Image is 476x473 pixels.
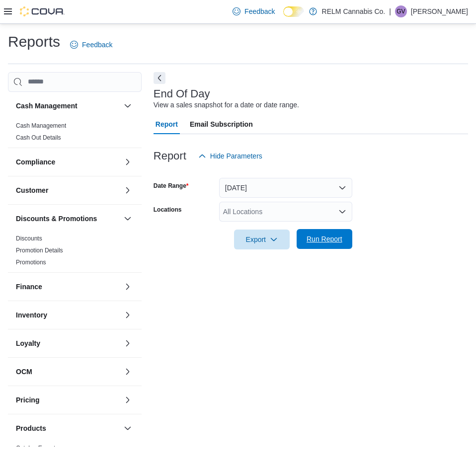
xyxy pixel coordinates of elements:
[154,72,165,84] button: Next
[16,157,120,167] button: Compliance
[283,17,284,17] span: Dark Mode
[82,40,112,50] span: Feedback
[16,235,42,242] a: Discounts
[8,32,60,52] h1: Reports
[16,122,66,130] span: Cash Management
[156,114,178,134] span: Report
[16,423,120,433] button: Products
[66,35,116,55] a: Feedback
[16,445,55,452] a: Catalog Export
[190,114,253,134] span: Email Subscription
[16,258,46,266] span: Promotions
[322,5,386,17] p: RELM Cannabis Co.
[122,213,134,225] button: Discounts & Promotions
[8,120,142,148] div: Cash Management
[16,282,120,292] button: Finance
[16,101,120,111] button: Cash Management
[234,230,290,249] button: Export
[16,214,120,224] button: Discounts & Promotions
[389,5,391,17] p: |
[16,310,120,320] button: Inventory
[16,338,40,348] h3: Loyalty
[122,366,134,378] button: OCM
[16,367,120,377] button: OCM
[16,214,97,224] h3: Discounts & Promotions
[154,206,182,214] label: Locations
[16,235,42,242] span: Discounts
[16,367,32,377] h3: OCM
[283,6,304,17] input: Dark Mode
[122,156,134,168] button: Compliance
[210,151,262,161] span: Hide Parameters
[240,230,284,249] span: Export
[397,5,405,17] span: Gv
[16,444,55,452] span: Catalog Export
[338,208,346,216] button: Open list of options
[8,233,142,272] div: Discounts & Promotions
[122,281,134,293] button: Finance
[122,422,134,434] button: Products
[122,394,134,406] button: Pricing
[122,309,134,321] button: Inventory
[16,134,61,142] span: Cash Out Details
[411,5,468,17] p: [PERSON_NAME]
[16,259,46,266] a: Promotions
[297,229,352,249] button: Run Report
[244,6,275,16] span: Feedback
[16,101,78,111] h3: Cash Management
[194,146,266,166] button: Hide Parameters
[16,310,47,320] h3: Inventory
[229,1,279,21] a: Feedback
[154,182,189,190] label: Date Range
[16,246,63,254] span: Promotion Details
[20,6,65,16] img: Cova
[122,337,134,349] button: Loyalty
[122,100,134,112] button: Cash Management
[154,150,186,162] h3: Report
[154,100,299,110] div: View a sales snapshot for a date or date range.
[16,395,39,405] h3: Pricing
[16,134,61,141] a: Cash Out Details
[16,157,55,167] h3: Compliance
[16,395,120,405] button: Pricing
[122,184,134,196] button: Customer
[16,247,63,254] a: Promotion Details
[307,234,342,244] span: Run Report
[8,442,142,470] div: Products
[16,423,46,433] h3: Products
[395,5,407,17] div: Greysen vanin
[16,185,120,195] button: Customer
[16,338,120,348] button: Loyalty
[16,122,66,129] a: Cash Management
[16,185,48,195] h3: Customer
[154,88,210,100] h3: End Of Day
[16,282,42,292] h3: Finance
[219,178,352,198] button: [DATE]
